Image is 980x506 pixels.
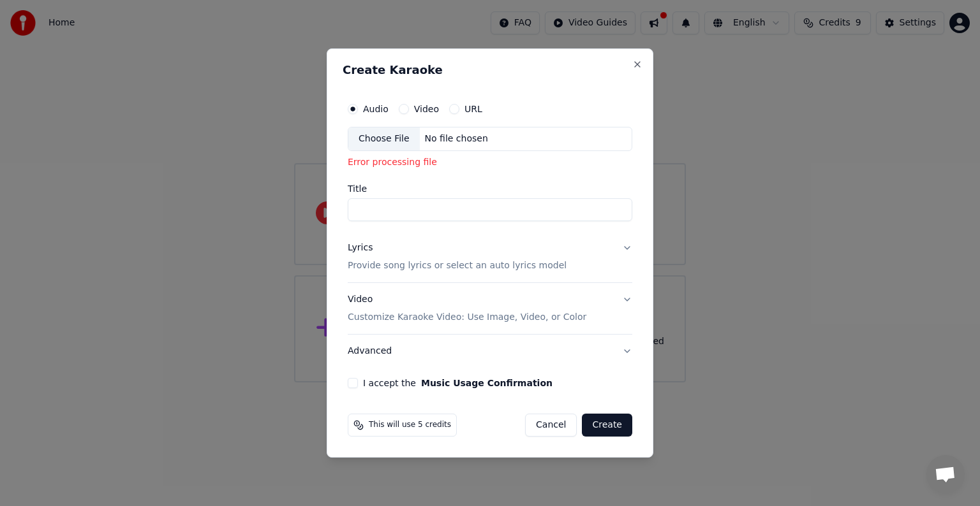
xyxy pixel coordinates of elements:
[348,335,632,368] button: Advanced
[369,420,451,430] span: This will use 5 credits
[414,105,439,113] label: Video
[348,283,632,334] button: VideoCustomize Karaoke Video: Use Image, Video, or Color
[525,414,577,437] button: Cancel
[348,293,586,324] div: Video
[348,184,632,193] label: Title
[421,379,553,387] button: I accept the
[348,242,373,254] div: Lyrics
[582,414,632,437] button: Create
[348,259,567,272] p: Provide song lyrics or select an auto lyrics model
[348,127,420,150] div: Choose File
[348,156,632,169] div: Error processing file
[363,379,553,387] label: I accept the
[420,133,493,145] div: No file chosen
[343,64,637,76] h2: Create Karaoke
[464,105,482,113] label: URL
[348,231,632,282] button: LyricsProvide song lyrics or select an auto lyrics model
[363,105,389,113] label: Audio
[348,311,586,324] p: Customize Karaoke Video: Use Image, Video, or Color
